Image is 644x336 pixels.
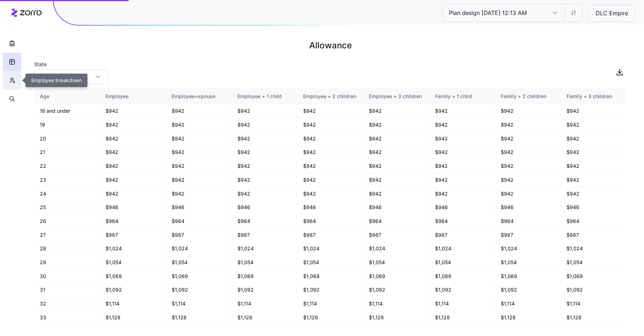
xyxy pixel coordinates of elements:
[297,187,363,201] td: $942
[567,92,621,100] div: Family + 3 children
[100,173,166,187] td: $942
[232,187,297,201] td: $942
[561,214,627,228] td: $964
[100,214,166,228] td: $964
[166,145,232,159] td: $942
[34,187,100,201] td: 24
[100,104,166,118] td: $942
[364,145,429,159] td: $942
[495,283,561,297] td: $1,092
[495,256,561,270] td: $1,054
[495,173,561,187] td: $942
[495,270,561,283] td: $1,069
[429,173,495,187] td: $942
[166,228,232,242] td: $987
[561,145,627,159] td: $942
[106,92,160,100] div: Employee
[429,311,495,325] td: $1,128
[495,132,561,146] td: $942
[100,118,166,132] td: $942
[364,104,429,118] td: $942
[297,283,363,297] td: $1,092
[297,311,363,325] td: $1,128
[34,256,100,270] td: 29
[100,283,166,297] td: $1,092
[100,311,166,325] td: $1,128
[495,145,561,159] td: $942
[232,283,297,297] td: $1,092
[495,214,561,228] td: $964
[166,297,232,311] td: $1,114
[166,242,232,256] td: $1,024
[429,201,495,214] td: $946
[34,104,100,118] td: 18 and under
[364,201,429,214] td: $946
[364,159,429,173] td: $942
[364,118,429,132] td: $942
[429,187,495,201] td: $942
[364,187,429,201] td: $942
[429,256,495,270] td: $1,054
[100,297,166,311] td: $1,114
[495,311,561,325] td: $1,128
[100,132,166,146] td: $942
[364,297,429,311] td: $1,114
[34,60,47,68] label: State
[429,118,495,132] td: $942
[297,242,363,256] td: $1,024
[232,145,297,159] td: $942
[429,214,495,228] td: $964
[561,201,627,214] td: $946
[369,92,423,100] div: Employee + 3 children
[166,132,232,146] td: $942
[561,118,627,132] td: $942
[166,270,232,283] td: $1,069
[429,132,495,146] td: $942
[297,270,363,283] td: $1,069
[232,256,297,270] td: $1,054
[166,283,232,297] td: $1,092
[495,297,561,311] td: $1,114
[429,145,495,159] td: $942
[435,92,489,100] div: Family + 1 child
[172,92,226,100] div: Employee+spouse
[364,173,429,187] td: $942
[100,187,166,201] td: $942
[34,311,100,325] td: 33
[100,242,166,256] td: $1,024
[561,311,627,325] td: $1,128
[34,173,100,187] td: 23
[561,270,627,283] td: $1,069
[561,256,627,270] td: $1,054
[429,242,495,256] td: $1,024
[561,132,627,146] td: $942
[495,242,561,256] td: $1,024
[34,159,100,173] td: 22
[429,283,495,297] td: $1,092
[232,132,297,146] td: $942
[561,228,627,242] td: $987
[297,145,363,159] td: $942
[429,297,495,311] td: $1,114
[166,104,232,118] td: $942
[297,132,363,146] td: $942
[34,201,100,214] td: 25
[495,201,561,214] td: $946
[40,92,94,100] div: Age
[429,104,495,118] td: $942
[364,270,429,283] td: $1,069
[495,118,561,132] td: $942
[34,37,627,54] h1: Allowance
[429,159,495,173] td: $942
[34,270,100,283] td: 30
[364,283,429,297] td: $1,092
[166,201,232,214] td: $946
[429,270,495,283] td: $1,069
[237,92,291,100] div: Employee + 1 child
[297,297,363,311] td: $1,114
[297,256,363,270] td: $1,054
[501,92,555,100] div: Family + 2 children
[297,104,363,118] td: $942
[100,201,166,214] td: $946
[364,214,429,228] td: $964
